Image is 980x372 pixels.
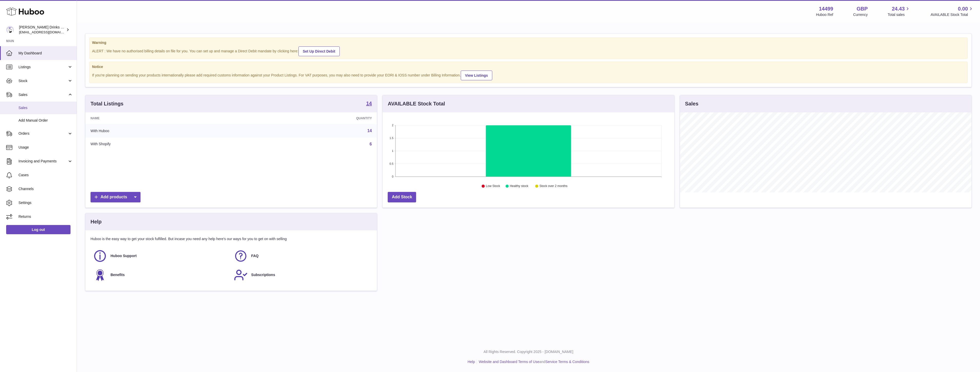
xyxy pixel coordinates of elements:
[390,136,394,140] text: 1.5
[92,40,965,45] strong: Warning
[18,65,67,70] span: Listings
[539,184,567,188] text: Stock over 2 months
[81,349,976,354] p: All Rights Reserved. Copyright 2025 - [DOMAIN_NAME]
[892,5,905,12] span: 24.43
[18,159,67,164] span: Invoicing and Payments
[251,272,275,277] span: Subscriptions
[18,105,73,110] span: Sales
[111,272,125,277] span: Benefits
[366,101,372,107] a: 14
[461,71,492,80] a: View Listings
[479,360,539,364] a: Website and Dashboard Terms of Use
[388,192,416,202] a: Add Stock
[369,142,372,146] a: 6
[234,249,369,263] a: FAQ
[685,100,698,107] h3: Sales
[91,100,124,107] h3: Total Listings
[816,12,833,17] div: Huboo Ref
[931,12,974,17] span: AVAILABLE Stock Total
[93,249,229,263] a: Huboo Support
[19,25,65,35] div: [PERSON_NAME] Drinks LTD (t/a Zooz)
[91,237,372,241] p: Huboo is the easy way to get your stock fulfilled. But incase you need any help here's our ways f...
[18,92,67,97] span: Sales
[19,30,75,34] span: [EMAIL_ADDRESS][DOMAIN_NAME]
[18,214,73,219] span: Returns
[91,192,141,202] a: Add products
[91,218,102,225] h3: Help
[92,64,965,69] strong: Notice
[93,268,229,282] a: Benefits
[251,253,259,258] span: FAQ
[18,51,73,56] span: My Dashboard
[18,173,73,178] span: Cases
[6,26,14,34] img: internalAdmin-14499@internal.huboo.com
[18,131,67,136] span: Orders
[931,5,974,17] a: 0.00 AVAILABLE Stock Total
[477,359,589,364] li: and
[545,360,589,364] a: Service Terms & Conditions
[392,124,394,127] text: 2
[92,70,965,80] div: If you're planning on sending your products internationally please add required customs informati...
[243,112,377,124] th: Quantity
[18,200,73,205] span: Settings
[18,79,67,83] span: Stock
[111,253,137,258] span: Huboo Support
[367,129,372,133] a: 14
[6,225,71,234] a: Log out
[857,5,868,12] strong: GBP
[18,145,73,150] span: Usage
[366,101,372,106] strong: 14
[298,46,340,56] a: Set Up Direct Debit
[819,5,833,12] strong: 14499
[958,5,968,12] span: 0.00
[486,184,500,188] text: Low Stock
[92,46,965,56] div: ALERT : We have no authorised billing details on file for you. You can set up and manage a Direct...
[853,12,868,17] div: Currency
[85,124,243,138] td: With Huboo
[390,162,394,165] text: 0.5
[392,175,394,178] text: 0
[234,268,369,282] a: Subscriptions
[18,118,73,123] span: Add Manual Order
[468,360,475,364] a: Help
[388,100,445,107] h3: AVAILABLE Stock Total
[510,184,529,188] text: Healthy stock
[888,12,911,17] span: Total sales
[392,149,394,152] text: 1
[888,5,911,17] a: 24.43 Total sales
[85,138,243,151] td: With Shopify
[18,187,73,191] span: Channels
[85,112,243,124] th: Name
